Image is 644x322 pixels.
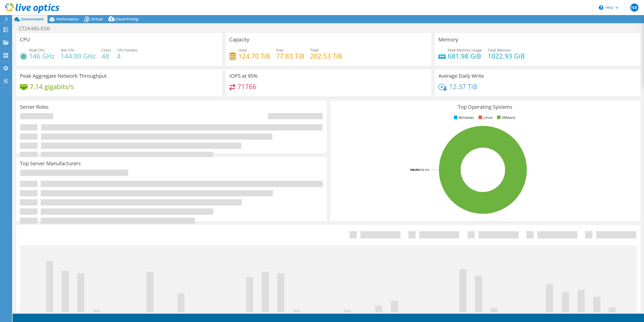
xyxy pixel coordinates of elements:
[310,53,342,59] h4: 202.53 TiB
[438,37,458,42] h3: Memory
[61,53,96,59] h4: 144.00 GHz
[20,161,81,166] h3: Top Server Manufacturers
[61,48,75,52] span: Net CPU
[453,115,474,120] li: Windows
[30,84,73,89] h4: 7.14 gigabits/s
[310,48,318,52] span: Total
[238,53,270,59] h4: 124.70 TiB
[238,48,247,52] span: Used
[20,73,107,79] h3: Peak Aggregate Network Throughput
[334,104,637,110] h3: Top Operating Systems
[276,48,283,52] span: Free
[29,53,55,59] h4: 146 GHz
[102,53,111,59] h4: 48
[276,53,304,59] h4: 77.83 TiB
[448,48,482,52] span: Peak Memory Usage
[419,168,429,172] tspan: ESXi 8.0
[115,17,138,21] span: Cloud Pricing
[229,37,249,42] h3: Capacity
[102,48,111,52] span: Cores
[29,48,45,52] span: Peak CPU
[449,84,477,89] h4: 12.37 TiB
[20,104,49,110] h3: Server Roles
[438,73,484,79] h3: Average Daily Write
[229,73,258,79] h3: IOPS at 95%
[496,115,515,120] li: VMware
[448,53,482,59] h4: 681.98 GiB
[117,53,137,59] h4: 4
[21,17,44,21] span: Environment
[599,5,603,10] svg: \n
[56,17,79,21] span: Performance
[237,84,256,89] h4: 71766
[16,26,58,31] h1: CT24-MG-ESXi
[91,17,103,21] span: Virtual
[488,48,511,52] span: Total Memory
[410,168,419,172] tspan: 100.0%
[20,37,30,42] h3: CPU
[117,48,137,52] span: CPU Sockets
[477,115,492,120] li: Linux
[488,53,525,59] h4: 1022.93 GiB
[630,4,638,12] span: NB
